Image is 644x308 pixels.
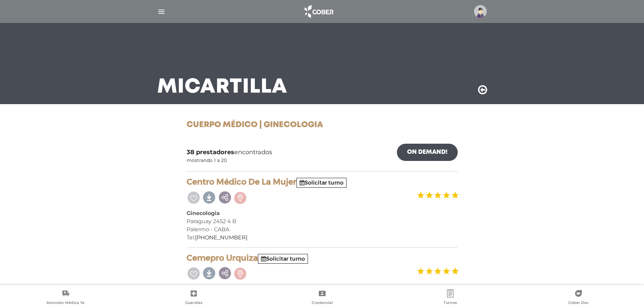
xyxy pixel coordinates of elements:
h3: Mi Cartilla [157,78,287,96]
a: Guardias [129,289,258,307]
a: Credencial [258,289,386,307]
a: Solicitar turno [261,256,305,262]
img: logo_cober_home-white.png [301,3,336,20]
img: Cober_menu-lines-white.svg [157,7,166,16]
a: Cober Doc [515,289,643,307]
div: Palermo - CABA [187,226,458,234]
img: profile-placeholder.svg [474,5,487,18]
img: estrellas_badge.png [416,188,459,203]
span: Atención Médica Ya [46,300,85,306]
span: Guardias [185,300,202,306]
span: encontrados [187,148,272,157]
a: Solicitar turno [300,180,343,186]
b: Ginecologia [187,210,220,216]
b: 38 prestadores [187,148,234,156]
h4: Cemepro Urquiza [187,253,458,263]
h1: Cuerpo Médico | Ginecologia [187,120,458,130]
img: estrellas_badge.png [416,263,459,279]
a: Atención Médica Ya [1,289,129,307]
span: Cober Doc [568,300,589,306]
div: Paraguay 2452 4 B [187,217,458,226]
span: Turnos [444,300,457,306]
a: Turnos [386,289,514,307]
h4: Centro Médico De La Mujer [187,177,458,187]
a: [PHONE_NUMBER] [195,234,247,241]
div: mostrando 1 a 20 [187,157,227,164]
span: Credencial [312,300,333,306]
a: On Demand! [397,144,458,161]
div: Tel: [187,234,458,242]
